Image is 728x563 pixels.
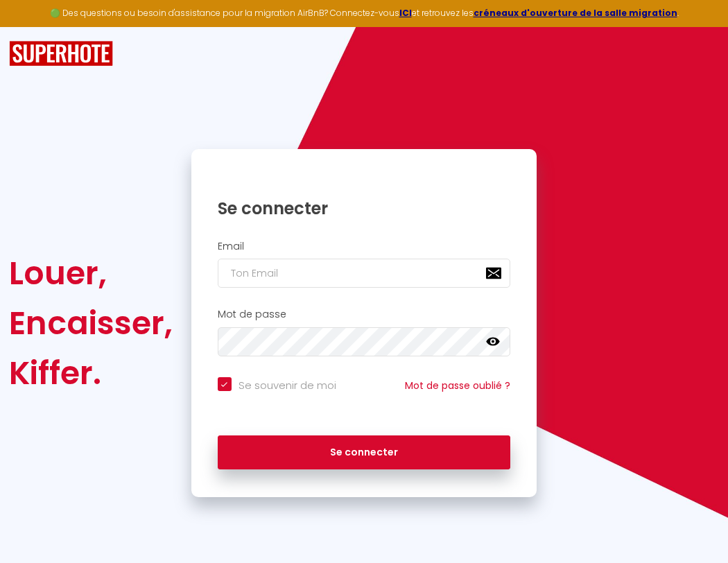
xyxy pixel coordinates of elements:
[474,7,677,19] a: créneaux d'ouverture de la salle migration
[218,435,511,470] button: Se connecter
[218,309,511,320] h2: Mot de passe
[9,41,113,67] img: SuperHote logo
[9,298,173,348] div: Encaisser,
[399,7,412,19] a: ICI
[9,248,173,298] div: Louer,
[218,241,511,252] h2: Email
[218,259,511,288] input: Ton Email
[218,198,511,219] h1: Se connecter
[9,348,173,398] div: Kiffer.
[405,379,510,392] a: Mot de passe oublié ?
